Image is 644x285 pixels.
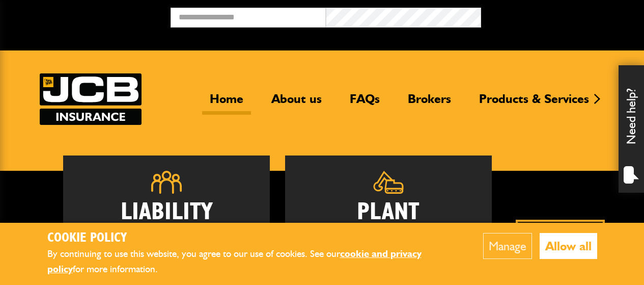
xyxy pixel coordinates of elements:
button: Allow all [540,233,597,259]
img: JCB Insurance Services logo [40,73,142,125]
p: By continuing to use this website, you agree to our use of cookies. See our for more information. [47,246,452,277]
button: Broker Login [481,8,636,23]
a: Products & Services [471,91,597,115]
a: FAQs [342,91,387,115]
a: cookie and privacy policy [47,248,422,275]
a: Brokers [400,91,459,115]
h2: Liability Insurance [78,201,255,251]
h2: Cookie Policy [47,230,452,246]
a: JCB Insurance Services [40,73,142,125]
button: Manage [483,233,532,259]
div: Need help? [619,65,644,193]
a: About us [264,91,329,115]
h2: Plant Insurance [300,201,477,245]
a: Home [202,91,251,115]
